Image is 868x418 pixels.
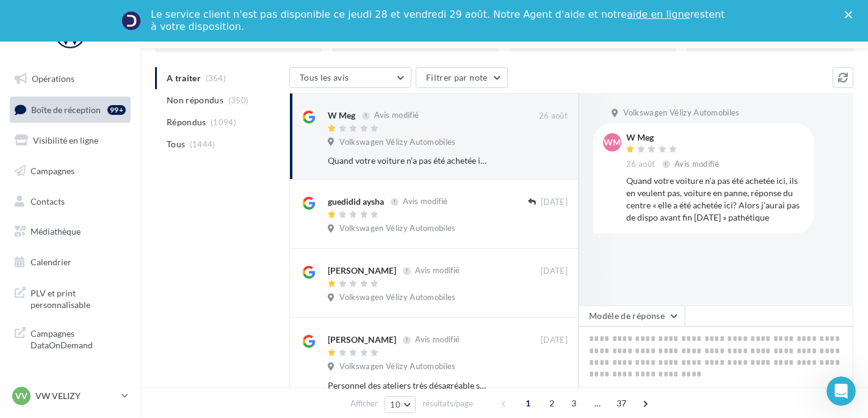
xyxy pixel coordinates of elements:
[339,223,455,234] span: Volkswagen Vélizy Automobiles
[31,285,126,311] span: PLV et print personnalisable
[31,257,71,267] span: Calendrier
[107,105,126,115] div: 99+
[7,280,133,316] a: PLV et print personnalisable
[542,394,562,413] span: 2
[7,97,133,123] a: Boîte de réception99+
[374,111,419,120] span: Avis modifié
[300,72,349,82] span: Tous les avis
[7,158,133,184] a: Campagnes
[32,73,74,84] span: Opérations
[403,197,447,207] span: Avis modifié
[328,334,396,346] div: [PERSON_NAME]
[623,108,739,119] span: Volkswagen Vélizy Automobiles
[541,266,568,277] span: [DATE]
[31,166,74,176] span: Campagnes
[7,189,133,215] a: Contacts
[289,67,411,88] button: Tous les avis
[564,394,584,413] span: 3
[211,117,236,127] span: (1094)
[416,67,508,88] button: Filtrer par note
[10,384,131,408] a: VV VW VELIZY
[626,133,722,142] div: W Meg
[31,226,81,237] span: Médiathèque
[7,249,133,275] a: Calendrier
[328,109,355,122] div: W Meg
[31,104,101,114] span: Boîte de réception
[328,155,488,167] div: Quand votre voiture n’a pas été achetée ici, ils en veulent pas, voiture en panne, réponse du cen...
[15,390,27,402] span: VV
[390,400,400,409] span: 10
[518,394,538,413] span: 1
[339,137,455,148] span: Volkswagen Vélizy Automobiles
[167,116,206,128] span: Répondus
[7,66,133,92] a: Opérations
[604,136,621,148] span: WM
[422,398,473,409] span: résultats/page
[228,95,249,105] span: (350)
[328,265,396,277] div: [PERSON_NAME]
[385,396,416,413] button: 10
[588,394,607,413] span: ...
[31,325,126,351] span: Campagnes DataOnDemand
[7,320,133,356] a: Campagnes DataOnDemand
[339,292,455,303] span: Volkswagen Vélizy Automobiles
[627,9,690,20] a: aide en ligne
[626,159,655,170] span: 26 août
[539,111,568,122] span: 26 août
[190,139,215,149] span: (1444)
[415,335,460,345] span: Avis modifié
[826,376,856,406] iframe: Intercom live chat
[328,380,488,392] div: Personnel des ateliers très désagréable surtout un que je ne nommerais pas …
[415,266,460,276] span: Avis modifié
[612,394,632,413] span: 37
[339,361,455,372] span: Volkswagen Vélizy Automobiles
[328,196,384,208] div: guedidid aysha
[541,335,568,346] span: [DATE]
[7,128,133,153] a: Visibilité en ligne
[350,398,378,409] span: Afficher
[33,135,98,145] span: Visibilité en ligne
[151,9,727,33] div: Le service client n'est pas disponible ce jeudi 28 et vendredi 29 août. Notre Agent d'aide et not...
[845,11,857,18] div: Fermer
[167,94,223,106] span: Non répondus
[626,175,805,224] div: Quand votre voiture n’a pas été achetée ici, ils en veulent pas, voiture en panne, réponse du cen...
[541,197,568,208] span: [DATE]
[675,159,719,169] span: Avis modifié
[121,11,141,31] img: Profile image for Service-Client
[7,219,133,244] a: Médiathèque
[167,138,185,150] span: Tous
[579,306,685,326] button: Modèle de réponse
[31,196,65,206] span: Contacts
[35,390,117,402] p: VW VELIZY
